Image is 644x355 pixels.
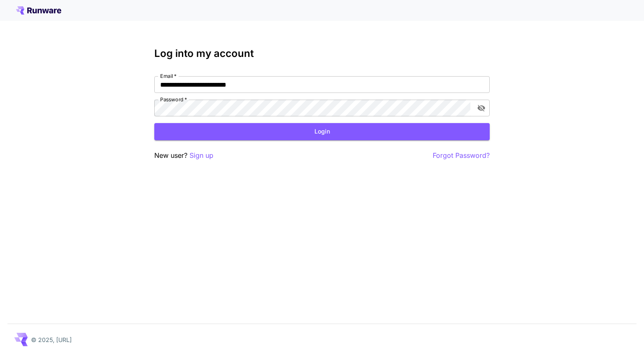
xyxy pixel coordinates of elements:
[154,48,490,59] h3: Log into my account
[433,150,490,161] button: Forgot Password?
[154,123,490,140] button: Login
[190,150,213,161] button: Sign up
[154,150,213,161] p: New user?
[160,72,177,80] label: Email
[160,96,187,103] label: Password
[31,335,72,344] p: © 2025, [URL]
[474,100,489,116] button: toggle password visibility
